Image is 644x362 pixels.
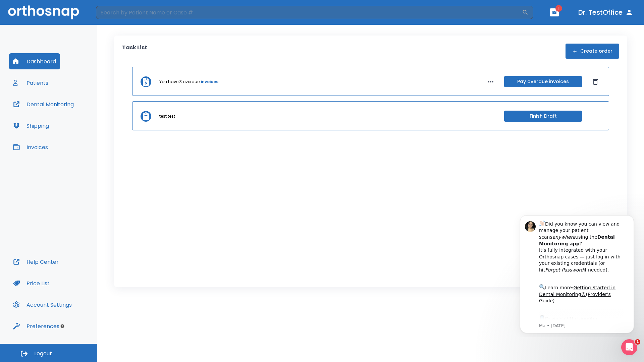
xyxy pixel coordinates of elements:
[9,318,63,334] button: Preferences
[635,339,640,345] span: 1
[621,339,637,355] iframe: Intercom live chat
[576,6,636,18] button: Dr. TestOffice
[96,6,522,19] input: Search by Patient Name or Case #
[504,76,582,87] button: Pay overdue invoices
[9,254,63,270] button: Help Center
[114,10,119,16] button: Dismiss notification
[9,96,78,112] button: Dental Monitoring
[504,111,582,122] button: Finish Draft
[9,275,54,291] button: Price List
[59,323,65,329] div: Tooltip anchor
[9,53,60,69] button: Dashboard
[29,107,89,119] a: App Store
[34,350,52,357] span: Logout
[29,105,114,139] div: Download the app: | ​ Let us know if you need help getting started!
[9,118,53,134] button: Shipping
[159,79,200,85] p: You have 3 overdue
[566,44,619,59] button: Create order
[122,44,147,59] p: Task List
[9,297,76,313] button: Account Settings
[9,75,52,91] button: Patients
[9,139,52,155] button: Invoices
[8,5,79,19] img: Orthosnap
[510,209,644,337] iframe: Intercom notifications message
[590,76,601,87] button: Dismiss
[201,79,218,85] a: invoices
[29,114,114,120] p: Message from Ma, sent 6w ago
[555,5,562,12] span: 1
[159,113,175,119] p: test test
